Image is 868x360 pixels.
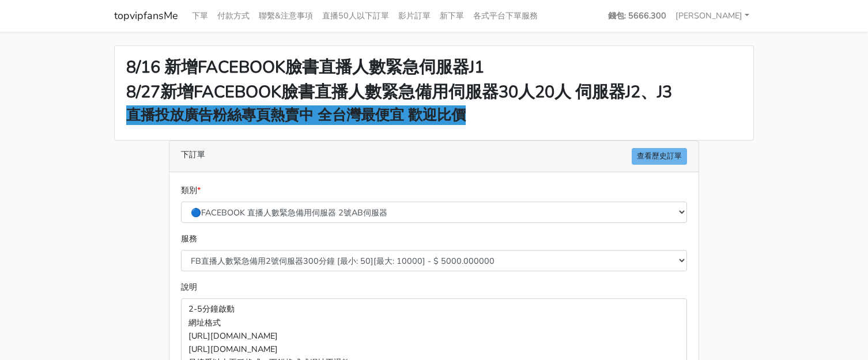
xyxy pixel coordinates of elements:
[632,148,687,165] a: 查看歷史訂單
[318,5,394,27] a: 直播50人以下訂單
[608,10,666,21] strong: 錢包: 5666.300
[181,281,197,294] label: 說明
[126,56,484,78] strong: 8/16 新增FACEBOOK臉書直播人數緊急伺服器J1
[469,5,542,27] a: 各式平台下單服務
[181,184,201,197] label: 類別
[114,5,178,27] a: topvipfansMe
[603,5,671,27] a: 錢包: 5666.300
[126,105,466,125] strong: 直播投放廣告粉絲專頁熱賣中 全台灣最便宜 歡迎比價
[435,5,469,27] a: 新下單
[254,5,318,27] a: 聯繫&注意事項
[394,5,435,27] a: 影片訂單
[213,5,254,27] a: 付款方式
[187,5,213,27] a: 下單
[671,5,754,27] a: [PERSON_NAME]
[126,81,672,103] strong: 8/27新增FACEBOOK臉書直播人數緊急備用伺服器30人20人 伺服器J2、J3
[169,141,699,172] div: 下訂單
[181,232,197,245] label: 服務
